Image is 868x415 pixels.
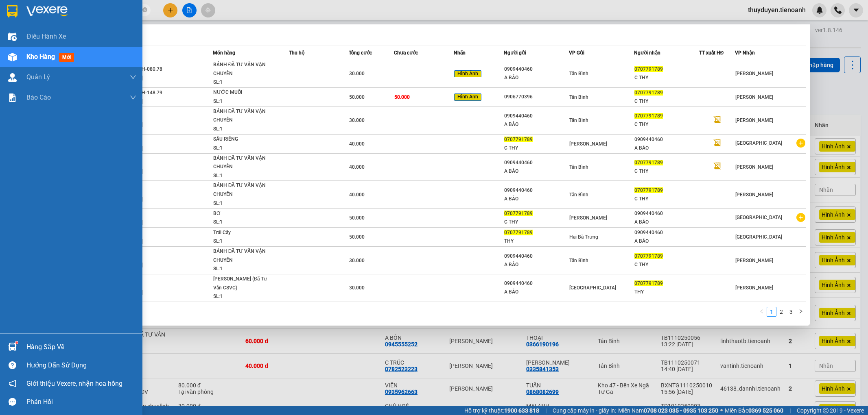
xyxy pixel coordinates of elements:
li: 3 [786,307,796,317]
span: [GEOGRAPHIC_DATA] [735,234,782,240]
span: 0707791789 [634,280,663,286]
div: SL: 1 [213,97,274,106]
span: plus-circle [796,213,805,222]
div: 0906770396 [504,93,568,101]
span: VP Gửi [569,50,584,56]
span: Tân Bình [569,71,588,76]
img: warehouse-icon [8,73,17,82]
li: Previous Page [757,307,767,317]
div: Phản hồi [26,396,136,408]
span: 50.000 [349,215,365,221]
span: [PERSON_NAME] [735,164,773,170]
div: 0909440460 [504,65,568,74]
a: 2 [777,307,786,316]
div: A BẢO [504,288,568,296]
span: VP Nhận [735,50,755,56]
span: Thu hộ [289,50,304,56]
span: [GEOGRAPHIC_DATA] [569,285,616,291]
span: mới [59,53,74,62]
div: A BẢO [504,195,568,203]
span: down [130,94,136,101]
span: 40.000 [349,164,365,170]
div: C THY [634,97,699,106]
span: [PERSON_NAME] [735,71,773,76]
div: THY [504,237,568,246]
span: Tân Bình [569,117,588,123]
span: Hình Ảnh [454,93,481,101]
span: [PERSON_NAME] [735,117,773,123]
div: 0909440460 [634,209,699,218]
div: A BẢO [504,261,568,269]
div: 0909440460 [504,186,568,195]
span: Nhãn [454,50,466,56]
span: [PERSON_NAME] [569,141,607,147]
div: A BẢO [634,144,699,152]
div: SL: 1 [213,172,274,180]
span: 0707791789 [634,187,663,193]
div: BÁNH ĐÃ TƯ VẤN VẬN CHUYỂN [213,181,274,199]
button: left [757,307,767,317]
img: logo-vxr [7,5,17,17]
span: right [798,309,803,314]
div: A BẢO [634,237,699,246]
span: [PERSON_NAME] [735,285,773,291]
span: Hình Ảnh [454,70,481,78]
span: 50.000 [394,94,410,100]
div: C THY [634,167,699,176]
span: message [9,398,16,406]
div: BÁNH ĐÃ TƯ VẤN VẬN CHUYỂN [213,247,274,265]
span: plus-circle [796,139,805,148]
span: 0707791789 [504,211,533,216]
img: warehouse-icon [8,343,17,351]
div: A BẢO [504,120,568,129]
div: 0909440460 [504,159,568,167]
div: SL: 1 [213,218,274,227]
span: 0707791789 [634,113,663,119]
li: Next Page [796,307,806,317]
div: 0909440460 [504,279,568,288]
span: [PERSON_NAME] [735,192,773,198]
div: 0909440460 [634,135,699,144]
span: Báo cáo [26,92,51,102]
div: Hướng dẫn sử dụng [26,359,136,372]
div: BÁNH ĐÃ TƯ VẤN VẬN CHUYỂN [213,61,274,78]
span: [PERSON_NAME] [735,258,773,263]
span: [GEOGRAPHIC_DATA] [735,140,782,146]
span: 0707791789 [634,90,663,96]
span: Chưa cước [394,50,418,56]
span: 0707791789 [504,230,533,235]
span: Quản Lý [26,72,50,82]
span: Tân Bình [569,192,588,198]
div: 0909440460 [504,252,568,261]
span: TT xuất HĐ [699,50,724,56]
div: BÁNH ĐÃ TƯ VẤN VẬN CHUYỂN [213,107,274,125]
span: Kho hàng [26,53,55,61]
span: 30.000 [349,258,365,263]
span: Tân Bình [569,94,588,100]
div: A BẢO [504,167,568,176]
span: Người nhận [634,50,660,56]
div: 0909440460 [634,228,699,237]
span: down [130,74,136,80]
span: Giới thiệu Vexere, nhận hoa hồng [26,378,122,389]
span: 0707791789 [504,137,533,142]
span: 50.000 [349,234,365,240]
div: [PERSON_NAME] (Đã Tư Vấn CSVC) [213,275,274,292]
div: BÁNH ĐÃ TƯ VẤN VẬN CHUYỂN [213,154,274,172]
span: Hai Bà Trưng [569,234,598,240]
div: Hàng sắp về [26,341,136,353]
a: 3 [787,307,796,316]
span: Người gửi [504,50,526,56]
div: C THY [634,261,699,269]
div: SẦU RIÊNG [213,135,274,144]
span: 40.000 [349,141,365,147]
div: A BẢO [504,74,568,82]
span: question-circle [9,361,16,369]
span: 0707791789 [634,253,663,259]
span: [PERSON_NAME] [735,94,773,100]
img: warehouse-icon [8,53,17,61]
span: 0707791789 [634,160,663,165]
div: 0909440460 [504,112,568,120]
span: Món hàng [213,50,235,56]
span: notification [9,380,16,387]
